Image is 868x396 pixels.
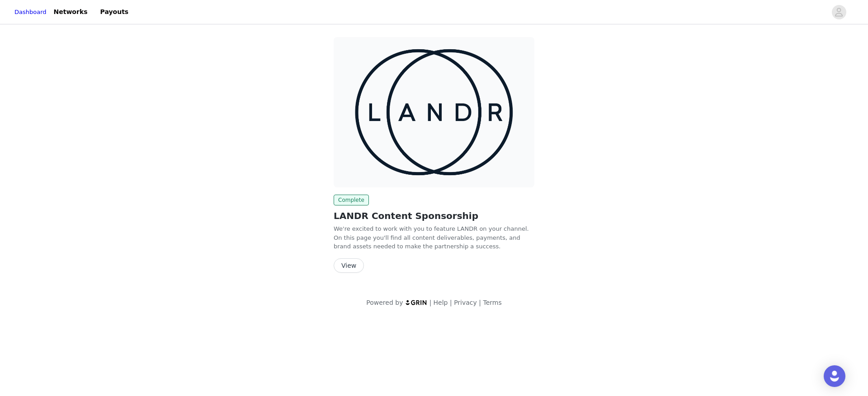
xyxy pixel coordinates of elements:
[334,224,534,251] p: We're excited to work with you to feature LANDR on your channel. On this page you'll find all con...
[334,209,534,223] h2: LANDR Content Sponsorship
[835,5,843,19] div: avatar
[434,299,448,306] a: Help
[824,365,845,387] div: Open Intercom Messenger
[48,2,93,22] a: Networks
[483,299,501,306] a: Terms
[14,8,47,17] a: Dashboard
[450,299,452,306] span: |
[334,262,364,269] a: View
[334,37,534,187] img: LANDR | EN | USD
[429,299,432,306] span: |
[405,299,428,305] img: logo
[334,195,369,205] span: Complete
[366,299,403,306] span: Powered by
[454,299,477,306] a: Privacy
[95,2,134,22] a: Payouts
[334,258,364,273] button: View
[479,299,481,306] span: |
